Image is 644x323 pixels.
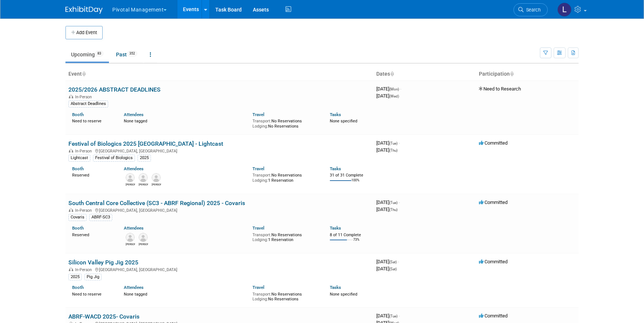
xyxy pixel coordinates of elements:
[390,71,394,77] a: Sort by Start Date
[252,112,264,117] a: Travel
[376,313,400,319] span: [DATE]
[252,171,319,183] div: No Reservations 1 Reservation
[139,182,148,187] div: Carrie Maynard
[389,314,397,318] span: (Tue)
[72,290,113,297] div: Need to reserve
[252,237,268,242] span: Lodging:
[389,141,397,145] span: (Tue)
[353,238,360,248] td: 73%
[69,208,73,212] img: In-Person Event
[84,274,102,280] div: Pig Jig
[252,290,319,302] div: No Reservations No Reservations
[126,233,135,242] img: Rob Brown
[72,231,113,238] div: Reserved
[252,297,268,301] span: Lodging:
[68,274,82,280] div: 2025
[68,207,370,213] div: [GEOGRAPHIC_DATA], [GEOGRAPHIC_DATA]
[351,178,360,188] td: 100%
[75,208,94,213] span: In-Person
[479,140,508,146] span: Committed
[75,267,94,272] span: In-Person
[72,225,84,231] a: Booth
[399,140,400,146] span: -
[68,100,108,107] div: Abstract Deadlines
[75,95,94,99] span: In-Person
[68,86,161,93] a: 2025/2026 ABSTRACT DEADLINES
[376,140,400,146] span: [DATE]
[152,173,161,182] img: Megan Gottlieb
[93,155,135,161] div: Festival of Biologics
[252,117,319,129] div: No Reservations No Reservations
[126,182,135,187] div: Scott Brouilette
[72,285,84,290] a: Booth
[252,225,264,231] a: Travel
[252,285,264,290] a: Travel
[124,117,247,124] div: None tagged
[68,148,370,154] div: [GEOGRAPHIC_DATA], [GEOGRAPHIC_DATA]
[139,173,148,182] img: Carrie Maynard
[68,140,223,147] a: Festival of Biologics 2025 [GEOGRAPHIC_DATA] - Lightcast
[69,149,73,152] img: In-Person Event
[376,93,399,99] span: [DATE]
[252,292,271,297] span: Transport:
[399,313,400,319] span: -
[68,214,87,221] div: Covaris
[389,148,397,152] span: (Thu)
[69,95,73,98] img: In-Person Event
[399,200,400,205] span: -
[252,124,268,129] span: Lodging:
[330,292,357,297] span: None specified
[152,182,161,187] div: Megan Gottlieb
[330,173,370,178] div: 31 of 31 Complete
[124,112,144,117] a: Attendees
[524,7,541,13] span: Search
[72,171,113,178] div: Reserved
[124,225,144,231] a: Attendees
[126,173,135,182] img: Scott Brouilette
[72,117,113,124] div: Need to reserve
[124,166,144,171] a: Attendees
[124,290,247,297] div: None tagged
[330,166,341,171] a: Tasks
[376,147,397,153] span: [DATE]
[139,233,148,242] img: Tom O'Hare
[330,225,341,231] a: Tasks
[330,285,341,290] a: Tasks
[138,155,151,161] div: 2025
[68,266,370,272] div: [GEOGRAPHIC_DATA], [GEOGRAPHIC_DATA]
[68,313,139,320] a: ABRF-WACD 2025- Covaris
[252,173,271,178] span: Transport:
[65,26,103,39] button: Add Event
[376,259,399,264] span: [DATE]
[127,51,137,56] span: 352
[376,207,397,212] span: [DATE]
[479,86,521,92] span: Need to Research
[252,233,271,237] span: Transport:
[557,3,571,17] img: Leslie Pelton
[330,233,370,238] div: 8 of 11 Complete
[126,242,135,246] div: Rob Brown
[389,208,397,212] span: (Thu)
[476,68,579,80] th: Participation
[376,200,400,205] span: [DATE]
[82,71,86,77] a: Sort by Event Name
[389,201,397,205] span: (Tue)
[376,266,397,271] span: [DATE]
[479,200,508,205] span: Committed
[95,51,103,56] span: 83
[65,68,373,80] th: Event
[373,68,476,80] th: Dates
[330,119,357,123] span: None specified
[398,259,399,264] span: -
[330,112,341,117] a: Tasks
[389,267,397,271] span: (Sat)
[400,86,401,92] span: -
[68,200,245,207] a: South Central Core Collective (SC3 - ABRF Regional) 2025 - Covaris
[389,87,399,91] span: (Mon)
[139,242,148,246] div: Tom O'Hare
[479,259,508,264] span: Committed
[65,6,103,14] img: ExhibitDay
[89,214,112,221] div: ABRF-SC3
[389,260,397,264] span: (Sat)
[68,259,138,266] a: Silicon Valley Pig Jig 2025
